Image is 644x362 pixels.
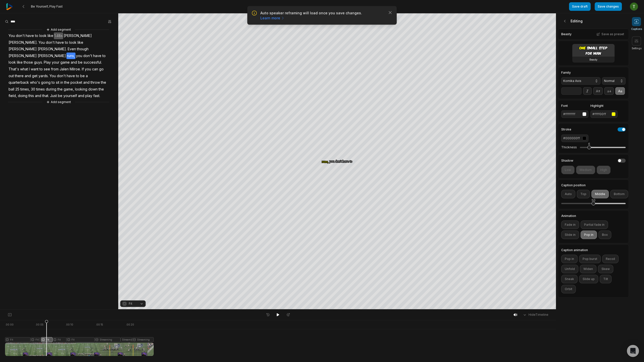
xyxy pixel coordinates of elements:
span: Captions [631,27,642,31]
span: look [39,32,47,39]
div: Beasty [558,29,629,40]
p: Auto speaker reframing will load once you save changes. [260,11,384,21]
span: that. [42,93,50,99]
span: who's [29,79,41,86]
span: and [83,79,90,86]
button: Pop in [561,255,578,263]
div: 6 [588,142,590,146]
span: field, [8,93,17,99]
label: Highlight [590,104,618,107]
span: see [43,66,51,73]
button: Skew [598,265,613,273]
span: ball [8,86,15,93]
span: game [60,59,70,66]
span: going [41,79,51,86]
button: Save changes [595,2,622,11]
span: 30 [30,86,36,93]
span: and [70,59,77,66]
button: #ffff00ff [590,110,618,118]
span: and [24,73,31,79]
span: runs, [66,53,75,59]
button: Slide in [561,231,579,239]
span: [PERSON_NAME] [8,53,37,59]
span: look [8,59,16,66]
label: Family [561,71,600,74]
span: 25 [15,86,20,93]
span: look [69,39,77,46]
span: quarterback [8,79,29,86]
span: 1.48s [54,32,63,39]
span: I [28,66,30,73]
button: Pop burst [579,255,601,263]
button: #000000ff [561,134,588,142]
span: the [57,86,63,93]
span: yards. [38,73,49,79]
span: to [39,66,43,73]
span: the [98,86,104,93]
label: Thickness [561,145,577,149]
span: don't [83,53,93,59]
span: Be Yourself, Play Fast [31,5,63,9]
span: [PERSON_NAME] [8,46,37,53]
span: Fit [129,301,132,306]
span: You [49,73,56,79]
span: down [88,86,98,93]
button: HideTimeline [521,311,550,319]
button: Auto [561,190,575,198]
span: have [25,32,34,39]
button: Save as preset [595,31,626,37]
span: the [100,79,107,86]
button: Unfold [561,265,578,273]
span: fast. [93,93,101,99]
span: times [36,86,45,93]
span: Milroe. [69,66,81,73]
span: Settings [632,47,641,50]
span: like [47,32,54,39]
span: guys. [33,59,43,66]
span: those [23,59,33,66]
span: Normal [604,79,616,83]
button: Orbit [561,285,576,293]
button: Medium [576,166,595,174]
span: and [77,93,85,99]
button: Add segment [45,99,72,105]
span: though [76,46,89,53]
span: be [80,73,85,79]
button: Top [577,190,590,198]
span: times, [20,86,30,93]
span: game, [63,86,74,93]
button: Fit [120,300,146,307]
span: be [77,59,83,66]
span: You [38,39,45,46]
button: Add segment [45,27,72,32]
span: pocket [70,79,83,86]
span: throw [90,79,100,86]
span: don't [15,32,25,39]
button: High [597,166,611,174]
span: and [34,93,42,99]
span: [PERSON_NAME] [63,32,92,39]
h3: Beasty [589,58,597,62]
button: Tilt [600,275,612,283]
span: you [84,66,92,73]
div: Editing [558,13,629,29]
span: during [45,86,57,93]
button: #ffffffff [561,110,588,118]
button: Pop in [581,231,597,239]
div: 50 [592,198,595,203]
div: #ffffffff [563,112,580,116]
span: what [20,66,28,73]
span: there [14,73,24,79]
button: Save draft [569,2,591,11]
button: Bottom [610,190,628,198]
span: That's [8,66,20,73]
label: Animation [561,214,626,217]
span: Just [50,93,57,99]
span: to [51,79,55,86]
label: Caption animation [561,249,626,252]
img: reap [6,3,13,10]
span: a [85,73,88,79]
div: #ffff00ff [592,112,610,116]
span: from [51,66,59,73]
button: Captions [631,17,642,31]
